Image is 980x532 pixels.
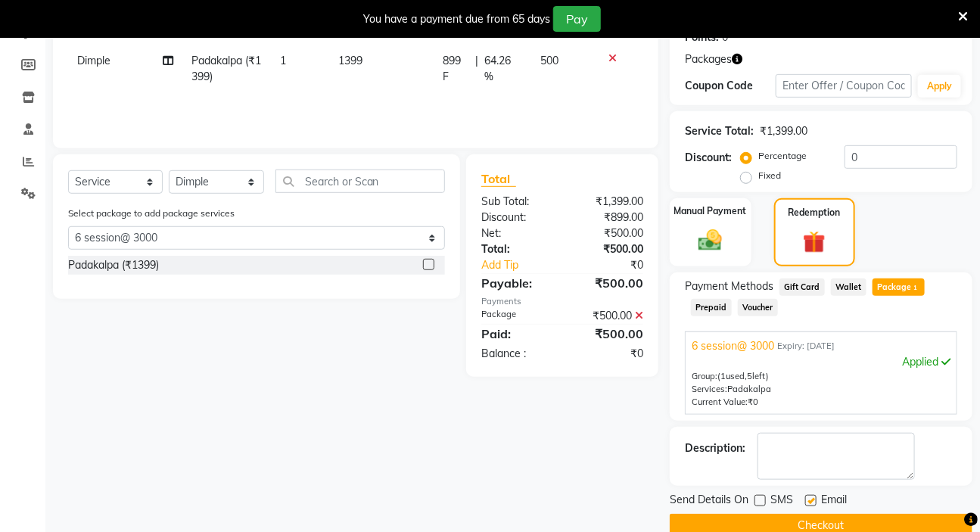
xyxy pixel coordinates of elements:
[776,74,912,98] input: Enter Offer / Coupon Code
[692,384,727,394] span: Services:
[685,150,732,166] div: Discount:
[562,241,655,257] div: ₹500.00
[727,384,771,394] span: Padakalpa
[553,6,601,32] button: Pay
[275,170,446,193] input: Search or Scan
[470,257,577,273] a: Add Tip
[562,210,655,226] div: ₹899.00
[562,308,655,324] div: ₹500.00
[470,194,562,210] div: Sub Total:
[717,371,769,381] span: used, left)
[443,53,469,85] span: 899 F
[363,11,550,27] div: You have a payment due from 65 days
[831,278,866,296] span: Wallet
[674,204,747,218] label: Manual Payment
[577,257,655,273] div: ₹0
[562,325,655,343] div: ₹500.00
[540,54,558,67] span: 500
[77,54,110,67] span: Dimple
[685,278,773,294] span: Payment Methods
[692,338,774,354] span: 6 session@ 3000
[68,257,159,273] div: Padakalpa (₹1399)
[692,371,717,381] span: Group:
[562,226,655,241] div: ₹500.00
[470,226,562,241] div: Net:
[685,440,745,456] div: Description:
[748,397,758,407] span: ₹0
[68,207,235,220] label: Select package to add package services
[821,492,847,511] span: Email
[873,278,925,296] span: Package
[777,340,835,353] span: Expiry: [DATE]
[562,346,655,362] div: ₹0
[717,371,726,381] span: (1
[670,492,748,511] span: Send Details On
[470,325,562,343] div: Paid:
[779,278,825,296] span: Gift Card
[685,78,776,94] div: Coupon Code
[758,149,807,163] label: Percentage
[692,397,748,407] span: Current Value:
[760,123,807,139] div: ₹1,399.00
[562,274,655,292] div: ₹500.00
[738,299,778,316] span: Voucher
[475,53,478,85] span: |
[484,53,522,85] span: 64.26 %
[770,492,793,511] span: SMS
[470,274,562,292] div: Payable:
[685,51,732,67] span: Packages
[789,206,841,219] label: Redemption
[470,308,562,324] div: Package
[691,299,732,316] span: Prepaid
[796,229,832,256] img: _gift.svg
[481,171,516,187] span: Total
[280,54,286,67] span: 1
[758,169,781,182] label: Fixed
[691,227,730,254] img: _cash.svg
[692,354,950,370] div: Applied
[481,295,643,308] div: Payments
[191,54,261,83] span: Padakalpa (₹1399)
[685,123,754,139] div: Service Total:
[470,210,562,226] div: Discount:
[562,194,655,210] div: ₹1,399.00
[918,75,961,98] button: Apply
[338,54,362,67] span: 1399
[470,346,562,362] div: Balance :
[470,241,562,257] div: Total:
[911,284,919,293] span: 1
[747,371,752,381] span: 5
